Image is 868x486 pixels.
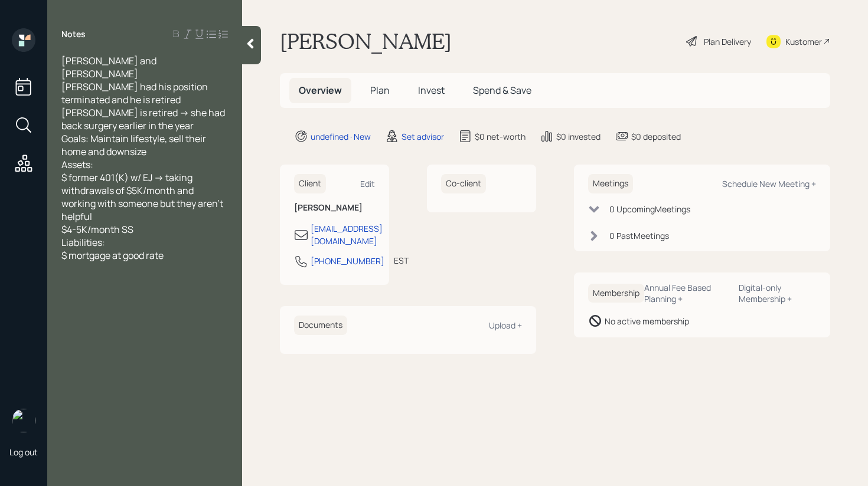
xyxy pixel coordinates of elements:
[785,35,822,48] div: Kustomer
[294,174,326,193] h6: Client
[360,178,375,189] div: Edit
[588,284,644,303] h6: Membership
[441,174,486,193] h6: Co-client
[61,223,133,236] span: $4-5K/month SS
[609,203,690,215] div: 0 Upcoming Meeting s
[294,203,375,213] h6: [PERSON_NAME]
[473,84,531,97] span: Spend & Save
[605,315,689,327] div: No active membership
[61,54,158,80] span: [PERSON_NAME] and [PERSON_NAME]
[311,255,384,267] div: [PHONE_NUMBER]
[9,446,38,458] div: Log out
[61,171,225,223] span: $ former 401(K) w/ EJ -> taking withdrawals of $5K/month and working with someone but they aren't...
[61,80,210,106] span: [PERSON_NAME] had his position terminated and he is retired
[299,84,342,97] span: Overview
[402,130,444,143] div: Set advisor
[609,229,669,242] div: 0 Past Meeting s
[370,84,390,97] span: Plan
[588,174,633,193] h6: Meetings
[556,130,601,143] div: $0 invested
[644,282,729,304] div: Annual Fee Based Planning +
[311,130,371,143] div: undefined · New
[12,409,35,432] img: retirable_logo.png
[311,222,383,247] div: [EMAIL_ADDRESS][DOMAIN_NAME]
[631,130,681,143] div: $0 deposited
[61,236,105,249] span: Liabilities:
[61,158,93,171] span: Assets:
[722,178,816,189] div: Schedule New Meeting +
[394,254,409,267] div: EST
[61,28,86,40] label: Notes
[294,316,347,335] h6: Documents
[489,320,522,331] div: Upload +
[280,28,452,54] h1: [PERSON_NAME]
[61,132,208,158] span: Goals: Maintain lifestyle, sell their home and downsize
[418,84,445,97] span: Invest
[61,106,227,132] span: [PERSON_NAME] is retired -> she had back surgery earlier in the year
[475,130,526,143] div: $0 net-worth
[739,282,816,304] div: Digital-only Membership +
[61,249,164,262] span: $ mortgage at good rate
[704,35,751,48] div: Plan Delivery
